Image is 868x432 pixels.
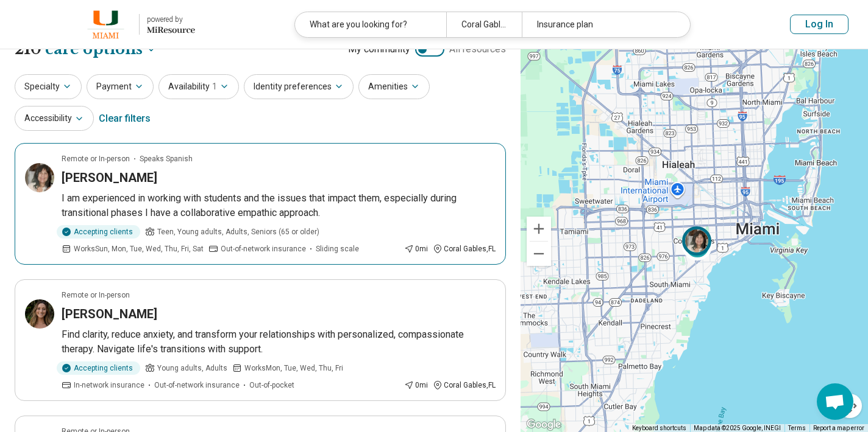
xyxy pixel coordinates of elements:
[249,380,294,391] span: Out-of-pocket
[20,10,195,39] a: University of Miamipowered by
[147,14,195,25] div: powered by
[813,425,864,431] a: Report a map error
[87,74,154,99] button: Payment
[62,327,496,357] p: Find clarity, reduce anxiety, and transform your relationships with personalized, compassionate t...
[15,74,82,99] button: Specialty
[790,15,848,34] button: Log In
[316,243,359,254] span: Sliding scale
[140,153,193,164] span: Speaks Spanish
[527,217,551,241] button: Zoom in
[433,380,496,391] div: Coral Gables , FL
[433,243,496,254] div: Coral Gables , FL
[57,361,140,375] div: Accepting clients
[99,104,151,133] div: Clear filters
[158,74,239,99] button: Availability1
[694,425,781,431] span: Map data ©2025 Google, INEGI
[74,380,144,391] span: In-network insurance
[62,169,157,186] h3: [PERSON_NAME]
[62,191,496,220] p: I am experienced in working with students and the issues that impact them, especially during tran...
[15,106,94,131] button: Accessibility
[404,243,428,254] div: 0 mi
[74,243,204,254] span: Works Sun, Mon, Tue, Wed, Thu, Fri, Sat
[244,363,343,374] span: Works Mon, Tue, Wed, Thu, Fri
[522,12,673,37] div: Insurance plan
[62,305,157,322] h3: [PERSON_NAME]
[221,243,306,254] span: Out-of-network insurance
[527,242,551,266] button: Zoom out
[62,290,130,301] p: Remote or In-person
[788,425,806,431] a: Terms (opens in new tab)
[446,12,522,37] div: Coral Gables, [GEOGRAPHIC_DATA]
[154,380,240,391] span: Out-of-network insurance
[358,74,430,99] button: Amenities
[157,226,319,237] span: Teen, Young adults, Adults, Seniors (65 or older)
[817,383,853,420] div: Open chat
[244,74,354,99] button: Identity preferences
[157,363,227,374] span: Young adults, Adults
[404,380,428,391] div: 0 mi
[295,12,446,37] div: What are you looking for?
[80,10,132,39] img: University of Miami
[212,80,217,93] span: 1
[62,153,130,164] p: Remote or In-person
[57,225,140,239] div: Accepting clients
